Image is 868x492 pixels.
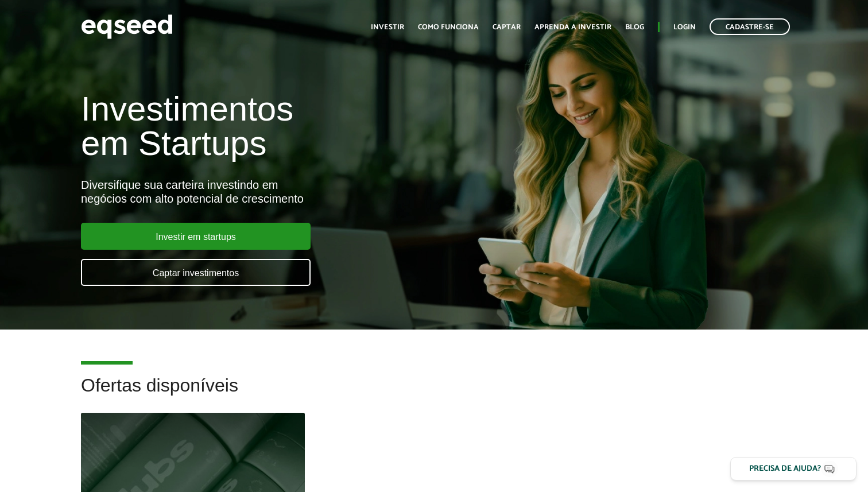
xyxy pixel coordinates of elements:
[81,259,311,286] a: Captar investimentos
[371,24,404,31] a: Investir
[493,24,521,31] a: Captar
[81,11,173,42] img: EqSeed
[418,24,479,31] a: Como funciona
[710,18,790,35] a: Cadastre-se
[625,24,644,31] a: Blog
[534,24,611,31] a: Aprenda a investir
[81,178,498,206] div: Diversifique sua carteira investindo em negócios com alto potencial de crescimento
[81,375,787,413] h2: Ofertas disponíveis
[81,92,498,161] h1: Investimentos em Startups
[673,24,696,31] a: Login
[81,223,311,250] a: Investir em startups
